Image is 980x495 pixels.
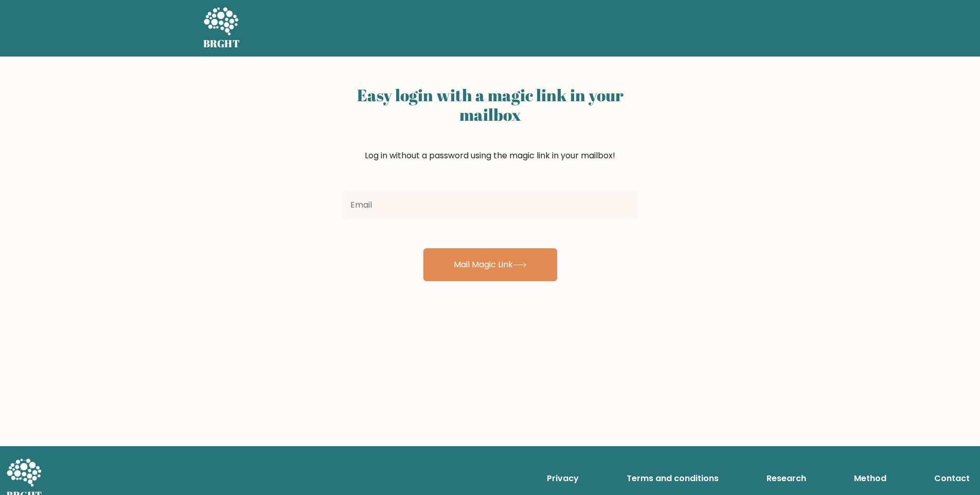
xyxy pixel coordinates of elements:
[622,468,723,489] a: Terms and conditions
[930,468,974,489] a: Contact
[543,468,583,489] a: Privacy
[342,191,638,219] input: Email
[850,468,890,489] a: Method
[423,248,557,281] button: Mail Magic Link
[342,81,638,187] div: Log in without a password using the magic link in your mailbox!
[203,38,240,50] h5: BRGHT
[203,4,240,52] a: BRGHT
[342,85,638,125] h2: Easy login with a magic link in your mailbox
[762,468,810,489] a: Research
